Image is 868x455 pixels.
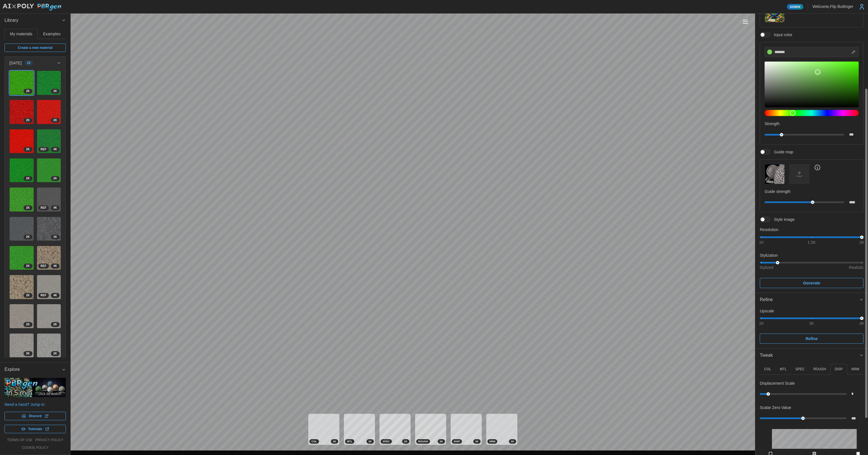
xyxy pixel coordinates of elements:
[10,304,34,328] img: SPAxP1V5z1iPuFzW1bgB
[37,217,61,241] img: f1AQjwylG238Y1INkr2i
[37,100,61,124] img: mZpNA8bJEy7CkVpBuT3D
[53,118,57,123] span: 2 K
[5,57,66,69] button: [DATE]22
[7,438,32,443] a: terms of use
[37,334,61,358] img: 04QyqzGXkCG0qZ7W8nrx
[37,304,61,328] a: 7UlrXpjzfDjiUgBdiqqh2K
[53,264,57,268] span: 4 K
[489,439,495,443] span: NRM
[26,89,30,93] span: 2 K
[9,275,34,299] a: RvFRFoGilhkg4LHqNjP62K
[771,149,793,155] span: Guide map
[9,187,34,212] a: MujOtITkD3gRryerdJdu2K
[9,246,34,270] a: kTy90mGmgqzYuix2D8ba2K
[765,164,784,184] img: Guide map
[10,217,34,241] img: 5MgrzKnKoefrJVUtEze4
[37,188,61,212] img: 1lVrNKu5ZjjTom45eeWY
[311,439,317,443] span: COL
[771,32,792,38] span: Input color
[26,235,30,239] span: 2 K
[5,43,66,52] a: Create a new material
[5,412,66,420] a: Discord
[43,32,60,36] span: Examples
[10,100,34,124] img: UZl4ow1DecQY0M8Hl4tv
[41,206,47,210] span: REF
[760,334,863,344] button: Refine
[53,206,57,210] span: 4 K
[475,439,479,443] span: 2 K
[9,217,34,241] a: 5MgrzKnKoefrJVUtEze42K
[760,308,863,314] p: Upscale
[760,278,863,288] button: Generate
[760,227,863,232] p: Resolution
[53,293,57,298] span: 4 K
[53,89,57,93] span: 2 K
[37,129,61,154] a: T5HLq8ry161zOdMji8Tz4KREF
[18,44,53,52] span: Create a new material
[10,158,34,182] img: D2mQqWy1jwjU46bOabdP
[37,100,61,124] a: mZpNA8bJEy7CkVpBuT3D2K
[795,367,805,372] p: SPEC
[806,334,818,343] span: Refine
[383,439,390,443] span: SPEC
[22,445,48,450] a: cookie policy
[755,349,868,362] button: Tweak
[5,14,62,27] span: Library
[29,412,42,420] span: Discord
[53,322,57,327] span: 2 K
[53,147,57,152] span: 4 K
[755,293,868,307] button: Refine
[2,3,62,11] img: AIxPoly PBRgen
[755,307,868,348] div: Refine
[37,275,61,299] img: dynVx547Re5pG9j4skuv
[760,405,791,410] p: Scalar Zero Value
[454,439,460,443] span: DISP
[418,439,428,443] span: ROUGH
[10,188,34,212] img: MujOtITkD3gRryerdJdu
[9,304,34,328] a: SPAxP1V5z1iPuFzW1bgB2K
[37,71,61,95] a: 4gOCColhj0mNicmwI66A2K
[28,425,42,433] span: Tutorials
[5,425,66,433] a: Tutorials
[765,121,859,127] p: Strength
[26,351,30,356] span: 2 K
[9,158,34,183] a: D2mQqWy1jwjU46bOabdP2K
[37,304,61,328] img: 7UlrXpjzfDjiUgBdiqqh
[26,118,30,123] span: 2 K
[5,378,66,397] img: PBRgen explained in 5 minutes
[53,235,57,239] span: 1 K
[26,322,30,327] span: 2 K
[10,32,32,36] span: My materials
[5,69,66,393] div: [DATE]22
[9,333,34,358] a: kIKwcbBQitk4gduVaFKK2K
[760,252,863,258] p: Stylization
[41,147,47,152] span: REF
[26,293,30,298] span: 2 K
[780,367,787,372] p: MTL
[26,206,30,210] span: 2 K
[760,296,859,303] div: Refine
[41,264,47,268] span: REF
[813,367,826,372] p: ROUGH
[37,246,61,270] a: K910bFHBOE4UJvC5Dj8z4KREF
[9,129,34,154] a: Qekv60TEP37jdqXRYy7f2K
[37,217,61,241] a: f1AQjwylG238Y1INkr2i1K
[53,351,57,356] span: 2 K
[511,439,514,443] span: 2 K
[37,158,61,183] a: yoveMHJhHiOC8sj6olSN2K
[27,61,31,65] span: 22
[771,217,795,222] span: Style image
[37,129,61,153] img: T5HLq8ry161zOdMji8Tz
[9,60,22,66] p: [DATE]
[760,380,795,386] p: Displacement Scale
[5,363,62,376] span: Explore
[41,293,47,298] span: REF
[37,246,61,270] img: K910bFHBOE4UJvC5Dj8z
[835,367,843,372] p: DISP
[813,4,853,9] p: Welcome, Flip Buttinger
[37,71,61,95] img: 4gOCColhj0mNicmwI66A
[10,129,34,153] img: Qekv60TEP37jdqXRYy7f
[53,176,57,181] span: 2 K
[37,275,61,299] a: dynVx547Re5pG9j4skuv4KREF
[333,439,336,443] span: 2 K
